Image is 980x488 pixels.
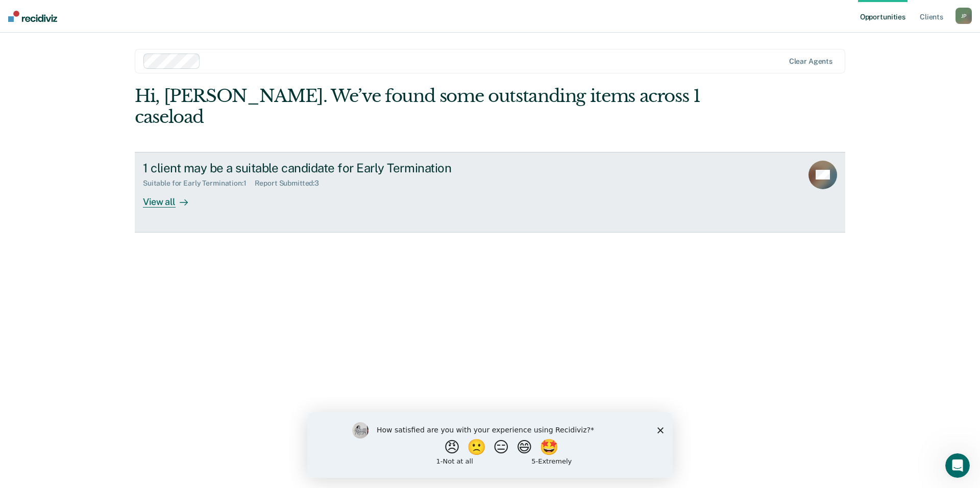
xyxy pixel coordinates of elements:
iframe: Survey by Kim from Recidiviz [307,412,673,478]
div: Suitable for Early Termination : 1 [143,179,255,188]
img: Recidiviz [8,11,57,22]
button: JP [955,8,972,24]
div: 1 client may be a suitable candidate for Early Termination [143,161,501,175]
div: Hi, [PERSON_NAME]. We’ve found some outstanding items across 1 caseload [135,86,703,127]
div: Clear agents [789,57,832,66]
div: J P [955,8,972,24]
iframe: Intercom live chat [945,453,970,478]
div: View all [143,188,200,208]
div: Report Submitted : 3 [255,179,328,188]
a: 1 client may be a suitable candidate for Early TerminationSuitable for Early Termination:1Report ... [135,152,845,233]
